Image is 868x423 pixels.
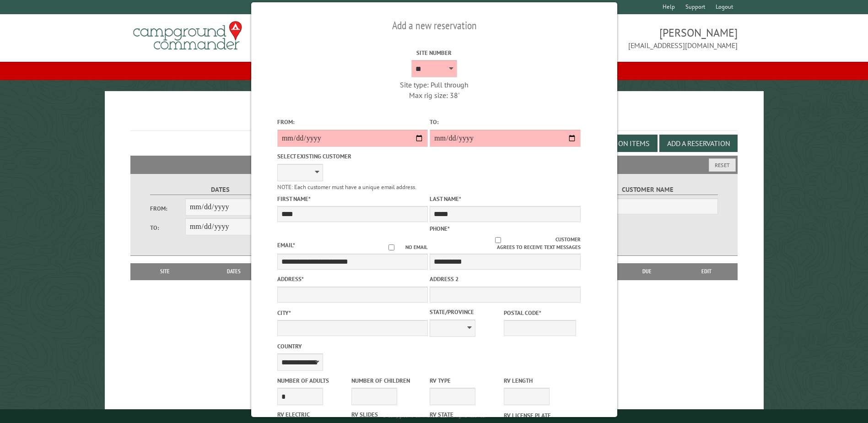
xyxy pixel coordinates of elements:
[150,204,185,213] label: From:
[359,90,509,100] div: Max rig size: 38'
[277,183,416,191] small: NOTE: Each customer must have a unique email address.
[277,376,349,385] label: Number of Adults
[351,376,423,385] label: Number of Children
[277,342,427,351] label: Country
[130,156,737,173] h2: Filters
[277,152,427,161] label: Select existing customer
[195,263,273,280] th: Dates
[359,80,509,90] div: Site type: Pull through
[578,184,717,195] label: Customer Name
[430,275,580,283] label: Address 2
[277,118,427,126] label: From:
[504,309,576,317] label: Postal Code
[277,309,427,317] label: City
[430,236,580,251] label: Customer agrees to receive text messages
[579,135,658,152] button: Edit Add-on Items
[351,410,423,419] label: RV Slides
[377,244,405,250] input: No email
[130,106,737,131] h1: Reservations
[430,410,502,419] label: RV State
[430,118,580,126] label: To:
[430,195,580,203] label: Last Name
[135,263,194,280] th: Site
[277,275,427,283] label: Address
[359,49,509,57] label: Site Number
[659,135,738,152] button: Add a Reservation
[504,411,576,420] label: RV License Plate
[277,195,427,203] label: First Name
[383,413,486,419] small: © Campground Commander LLC. All rights reserved.
[504,376,576,385] label: RV Length
[430,225,450,233] label: Phone
[430,376,502,385] label: RV Type
[277,17,591,34] h2: Add a new reservation
[709,158,736,172] button: Reset
[150,223,185,232] label: To:
[277,241,295,249] label: Email
[618,263,676,280] th: Due
[277,410,349,419] label: RV Electric
[676,263,738,280] th: Edit
[377,244,428,251] label: No email
[150,184,290,195] label: Dates
[430,308,502,316] label: State/Province
[130,18,245,54] img: Campground Commander
[441,237,555,243] input: Customer agrees to receive text messages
